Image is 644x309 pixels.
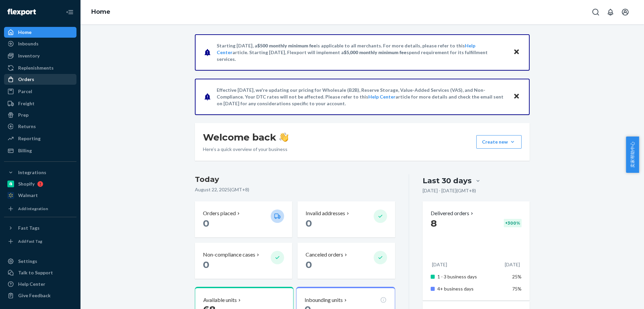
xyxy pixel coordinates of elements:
[203,131,288,143] h1: Welcome back
[18,281,45,287] div: Help Center
[626,137,639,173] button: 卖家帮助中心
[195,186,395,193] p: August 22, 2025 ( GMT+8 )
[4,203,76,214] a: Add Integration
[4,279,76,289] a: Help Center
[18,112,29,118] div: Prep
[18,225,40,231] div: Fast Tags
[18,206,48,211] div: Add Integration
[437,273,503,280] p: 1 - 3 business days
[298,201,395,237] button: Invalid addresses 0
[431,209,475,217] button: Delivered orders
[368,94,395,100] a: Help Center
[18,135,41,142] div: Reporting
[4,38,76,49] a: Inbounds
[18,181,35,187] div: Shopify
[203,146,288,153] p: Here’s a quick overview of your business
[306,251,343,259] p: Canceled orders
[63,5,76,19] button: Close Navigation
[4,86,76,97] a: Parcel
[18,52,40,59] div: Inventory
[203,259,209,270] span: 0
[18,169,46,176] div: Integrations
[18,123,36,130] div: Returns
[505,261,520,268] p: [DATE]
[437,285,503,292] p: 4+ business days
[306,259,312,270] span: 0
[217,87,507,107] p: Effective [DATE], we're updating our pricing for Wholesale (B2B), Reserve Storage, Value-Added Se...
[4,121,76,132] a: Returns
[512,47,521,57] button: Close
[619,5,632,19] button: Open account menu
[4,27,76,38] a: Home
[18,76,34,83] div: Orders
[217,42,507,63] p: Starting [DATE], a is applicable to all merchants. For more details, please refer to this article...
[203,251,255,259] p: Non-compliance cases
[344,49,407,55] span: $5,000 monthly minimum fee
[203,296,237,304] p: Available units
[4,63,76,73] a: Replenishments
[4,256,76,267] a: Settings
[195,243,292,279] button: Non-compliance cases 0
[423,176,472,186] div: Last 30 days
[432,261,447,268] p: [DATE]
[18,65,54,71] div: Replenishments
[203,209,236,217] p: Orders placed
[203,218,209,229] span: 0
[4,74,76,85] a: Orders
[4,50,76,61] a: Inventory
[604,5,617,19] button: Open notifications
[257,43,316,48] span: $500 monthly minimum fee
[18,29,32,36] div: Home
[18,238,42,244] div: Add Fast Tag
[298,243,395,279] button: Canceled orders 0
[4,236,76,247] a: Add Fast Tag
[305,296,343,304] p: Inbounding units
[4,179,76,189] a: Shopify
[279,132,288,142] img: hand-wave emoji
[18,192,38,199] div: Walmart
[18,100,35,107] div: Freight
[4,145,76,156] a: Billing
[512,286,522,292] span: 75%
[4,167,76,178] button: Integrations
[4,290,76,301] button: Give Feedback
[423,187,476,194] p: [DATE] - [DATE] ( GMT+8 )
[306,209,345,217] p: Invalid addresses
[91,8,110,15] a: Home
[512,274,522,279] span: 25%
[18,88,32,95] div: Parcel
[512,92,521,102] button: Close
[4,267,76,278] a: Talk to Support
[18,269,53,276] div: Talk to Support
[504,219,522,227] div: + 300 %
[476,135,522,149] button: Create new
[7,9,36,15] img: Flexport logo
[4,110,76,120] a: Prep
[18,292,51,299] div: Give Feedback
[4,190,76,201] a: Walmart
[4,98,76,109] a: Freight
[18,258,37,265] div: Settings
[18,147,32,154] div: Billing
[4,133,76,144] a: Reporting
[195,174,395,185] h3: Today
[18,40,39,47] div: Inbounds
[4,223,76,233] button: Fast Tags
[306,218,312,229] span: 0
[195,201,292,237] button: Orders placed 0
[431,218,437,229] span: 8
[86,2,116,22] ol: breadcrumbs
[589,5,602,19] button: Open Search Box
